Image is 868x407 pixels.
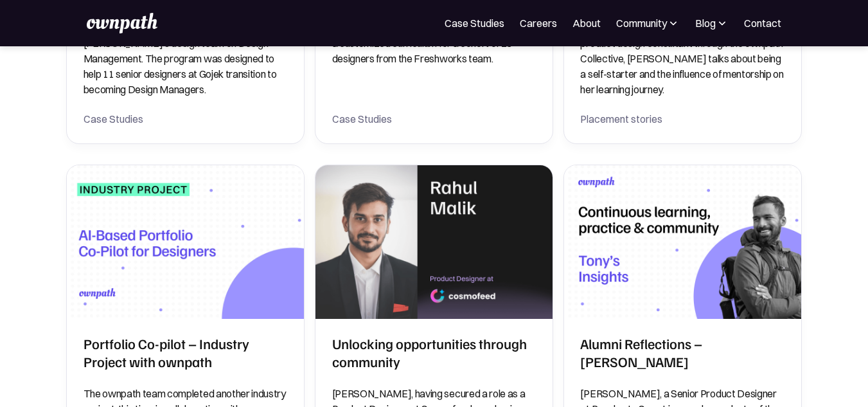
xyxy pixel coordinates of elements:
[564,165,801,320] img: Alumni Reflections – Tony Joy
[572,15,601,31] a: About
[616,15,680,31] div: Community
[332,334,536,370] h2: Unlocking opportunities through community
[580,20,784,97] p: Having recently joined [PERSON_NAME] as a product design consultant through the ownpath Collectiv...
[520,15,557,31] a: Careers
[67,165,304,320] img: Portfolio Co-pilot – Industry Project with ownpath
[695,15,729,31] div: Blog
[445,15,504,31] a: Case Studies
[616,15,667,31] div: Community
[84,334,288,370] h2: Portfolio Co-pilot – Industry Project with ownpath
[84,110,288,128] div: Case Studies
[580,334,784,370] h2: Alumni Reflections – [PERSON_NAME]
[84,20,288,97] p: ownpath conducted a 3 month program for [PERSON_NAME]’s design team on Design Management. The pro...
[744,15,781,31] a: Contact
[315,165,553,320] img: Unlocking opportunities through community
[580,110,784,128] div: Placement stories
[332,110,536,128] div: Case Studies
[695,15,716,31] div: Blog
